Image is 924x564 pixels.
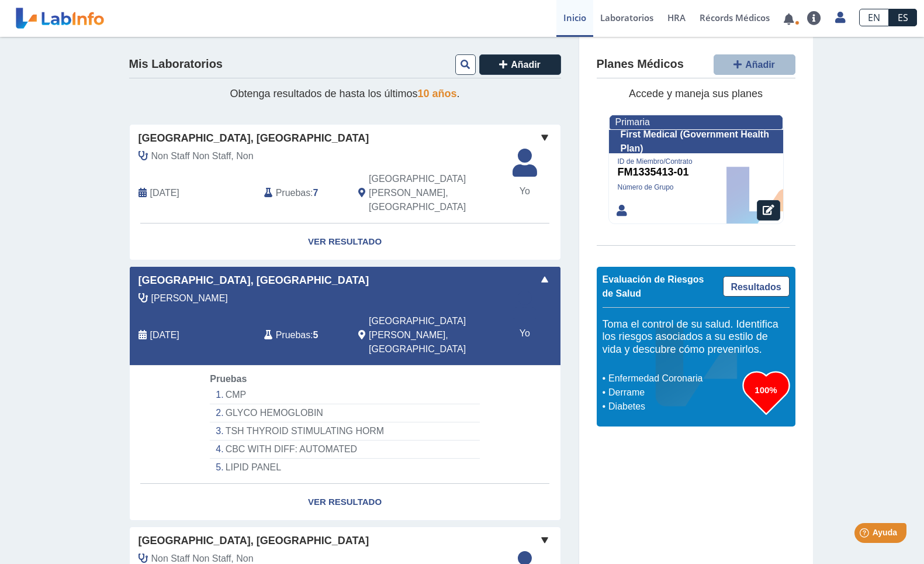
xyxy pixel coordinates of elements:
li: Enfermedad Coronaria [605,372,743,386]
span: 2025-08-29 [150,186,179,200]
span: Accede y maneja sus planes [629,88,763,99]
button: Añadir [714,54,795,75]
span: Añadir [745,60,775,70]
li: TSH THYROID STIMULATING HORM [210,422,479,441]
b: 5 [313,330,319,340]
a: EN [859,9,889,26]
span: Non Staff Non Staff, Non [151,149,254,163]
span: Yo [506,326,544,341]
span: Pruebas [210,374,247,384]
span: Añadir [511,60,541,70]
span: 2025-06-02 [150,328,179,342]
a: ES [889,9,917,26]
a: Ver Resultado [130,484,560,521]
li: Diabetes [605,400,743,414]
span: [GEOGRAPHIC_DATA], [GEOGRAPHIC_DATA] [139,273,369,288]
a: Resultados [723,276,790,297]
span: Torres Gonzalez, Karen [151,291,228,305]
button: Añadir [479,54,561,75]
span: [GEOGRAPHIC_DATA], [GEOGRAPHIC_DATA] [139,130,369,146]
h4: Mis Laboratorios [129,57,223,71]
span: San Juan, PR [369,172,498,214]
h5: Toma el control de su salud. Identifica los riesgos asociados a su estilo de vida y descubre cómo... [603,318,790,356]
span: [GEOGRAPHIC_DATA], [GEOGRAPHIC_DATA] [139,533,369,549]
span: Obtenga resultados de hasta los últimos . [230,88,459,99]
span: Evaluación de Riesgos de Salud [603,274,704,298]
span: Pruebas [276,328,310,342]
span: 10 años [418,88,457,99]
h4: Planes Médicos [597,57,684,71]
iframe: Help widget launcher [820,518,911,551]
h3: 100% [743,383,790,397]
span: HRA [667,12,686,23]
div: : [255,314,349,356]
b: 7 [313,188,319,198]
li: GLYCO HEMOGLOBIN [210,404,479,422]
li: CBC WITH DIFF: AUTOMATED [210,441,479,459]
a: Ver Resultado [130,223,560,260]
li: Derrame [605,386,743,400]
span: San Juan, PR [369,314,498,356]
li: CMP [210,386,479,404]
div: : [255,172,349,214]
span: Yo [506,184,544,198]
span: Pruebas [276,186,310,200]
li: LIPID PANEL [210,459,479,476]
span: Primaria [615,117,650,127]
